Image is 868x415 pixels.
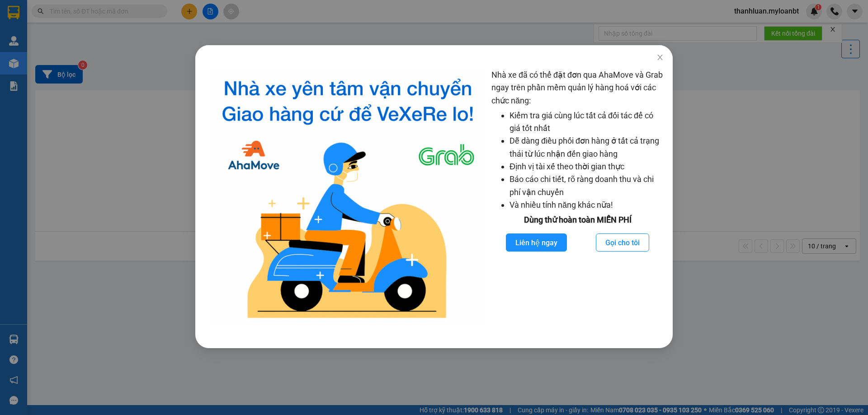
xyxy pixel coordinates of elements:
li: Kiểm tra giá cùng lúc tất cả đối tác để có giá tốt nhất [509,109,664,135]
div: Nhà xe đã có thể đặt đơn qua AhaMove và Grab ngay trên phần mềm quản lý hàng hoá với các chức năng: [491,69,664,326]
li: Báo cáo chi tiết, rõ ràng doanh thu và chi phí vận chuyển [509,173,664,199]
li: Dễ dàng điều phối đơn hàng ở tất cả trạng thái từ lúc nhận đến giao hàng [509,135,664,160]
button: Liên hệ ngay [506,233,567,252]
li: Định vị tài xế theo thời gian thực [509,160,664,173]
div: Dùng thử hoàn toàn MIỄN PHÍ [491,214,664,226]
span: Liên hệ ngay [515,237,557,248]
img: logo [212,69,484,326]
span: Gọi cho tôi [605,237,640,248]
button: Close [647,45,673,70]
button: Gọi cho tôi [596,233,649,252]
span: close [656,54,664,61]
li: Và nhiều tính năng khác nữa! [509,199,664,211]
